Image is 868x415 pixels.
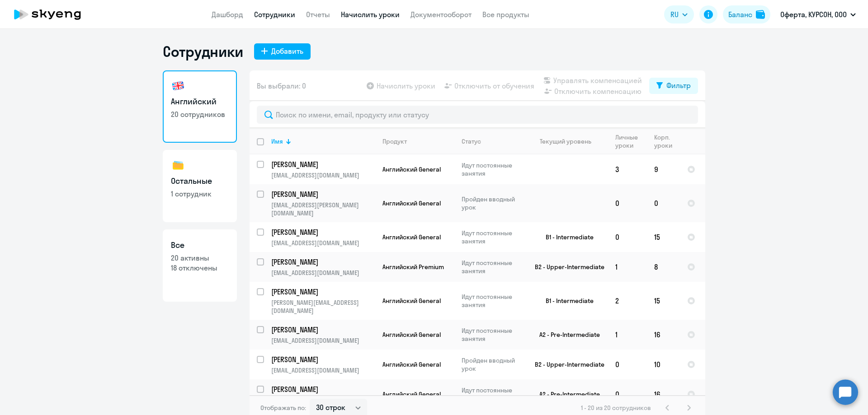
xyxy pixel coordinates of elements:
span: Вы выбрали: 0 [257,80,306,91]
td: 1 [608,252,647,282]
img: others [171,158,185,173]
p: [EMAIL_ADDRESS][PERSON_NAME][DOMAIN_NAME] [271,201,375,217]
p: [EMAIL_ADDRESS][DOMAIN_NAME] [271,171,375,179]
a: [PERSON_NAME] [271,287,375,297]
input: Поиск по имени, email, продукту или статусу [257,106,698,124]
td: 3 [608,154,647,184]
div: Продукт [382,137,407,145]
button: Балансbalance [723,5,770,23]
p: [PERSON_NAME] [271,325,373,335]
p: [PERSON_NAME] [271,257,373,267]
p: [PERSON_NAME][EMAIL_ADDRESS][DOMAIN_NAME] [271,298,375,315]
td: B1 - Intermediate [524,222,608,252]
a: Сотрудники [254,10,295,19]
a: [PERSON_NAME] [271,354,375,364]
button: Оферта, КУРСОН, ООО [776,4,860,25]
p: [EMAIL_ADDRESS][DOMAIN_NAME] [271,366,375,374]
a: Остальные1 сотрудник [163,150,237,222]
td: 10 [647,350,680,379]
td: 0 [608,350,647,379]
p: Пройден вводный урок [462,356,524,373]
td: 0 [608,184,647,222]
div: Добавить [271,46,303,56]
div: Имя [271,137,375,145]
a: Дашборд [212,10,243,19]
button: RU [664,5,694,23]
h1: Сотрудники [163,42,243,61]
p: Идут постоянные занятия [462,229,524,245]
img: balance [756,10,765,19]
span: RU [670,9,679,20]
p: 20 сотрудников [171,109,229,119]
td: 2 [608,282,647,320]
div: Текущий уровень [531,137,608,145]
a: [PERSON_NAME] [271,189,375,199]
p: [PERSON_NAME] [271,189,373,199]
h3: Английский [171,96,229,107]
a: Все продукты [482,10,529,19]
a: Документооборот [410,10,472,19]
span: Английский General [382,331,441,339]
p: Идут постоянные занятия [462,326,524,343]
button: Добавить [254,43,311,60]
p: [PERSON_NAME] [271,287,373,297]
div: Личные уроки [615,133,646,149]
span: Английский General [382,199,441,207]
p: [PERSON_NAME] [271,354,373,364]
td: B2 - Upper-Intermediate [524,252,608,282]
td: 16 [647,379,680,409]
a: [PERSON_NAME] [271,257,375,267]
div: Статус [462,137,481,145]
a: [PERSON_NAME] [271,227,375,237]
div: Корп. уроки [654,133,679,149]
td: 8 [647,252,680,282]
span: Английский General [382,233,441,241]
div: Продукт [382,137,454,145]
a: Начислить уроки [341,10,400,19]
span: Английский General [382,165,441,173]
td: 16 [647,320,680,350]
a: [PERSON_NAME] [271,159,375,169]
a: Все20 активны18 отключены [163,229,237,302]
span: Английский General [382,390,441,398]
td: A2 - Pre-Intermediate [524,320,608,350]
p: [PERSON_NAME] [271,159,373,169]
div: Корп. уроки [654,133,672,149]
div: Баланс [728,9,752,20]
p: Оферта, КУРСОН, ООО [780,9,847,20]
td: A2 - Pre-Intermediate [524,379,608,409]
td: 15 [647,282,680,320]
p: [EMAIL_ADDRESS][DOMAIN_NAME] [271,336,375,345]
p: [PERSON_NAME] [271,384,373,394]
p: Идут постоянные занятия [462,293,524,309]
td: 0 [608,379,647,409]
td: 1 [608,320,647,350]
a: [PERSON_NAME] [271,325,375,335]
a: Английский20 сотрудников [163,70,237,143]
td: 0 [608,222,647,252]
a: Отчеты [306,10,330,19]
p: [EMAIL_ADDRESS][DOMAIN_NAME] [271,239,375,247]
div: Текущий уровень [540,137,591,145]
p: 1 сотрудник [171,189,229,199]
div: Личные уроки [615,133,638,149]
div: Фильтр [666,80,691,91]
span: Английский Premium [382,263,444,271]
td: B1 - Intermediate [524,282,608,320]
img: english [171,79,185,93]
p: [EMAIL_ADDRESS][DOMAIN_NAME] [271,269,375,277]
a: [PERSON_NAME] [271,384,375,394]
p: Идут постоянные занятия [462,386,524,402]
td: 0 [647,184,680,222]
p: [PERSON_NAME] [271,227,373,237]
p: Идут постоянные занятия [462,259,524,275]
span: 1 - 20 из 20 сотрудников [581,404,651,412]
p: 18 отключены [171,263,229,273]
span: Английский General [382,360,441,368]
p: 20 активны [171,253,229,263]
button: Фильтр [649,78,698,94]
td: 15 [647,222,680,252]
div: Имя [271,137,283,145]
td: B2 - Upper-Intermediate [524,350,608,379]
